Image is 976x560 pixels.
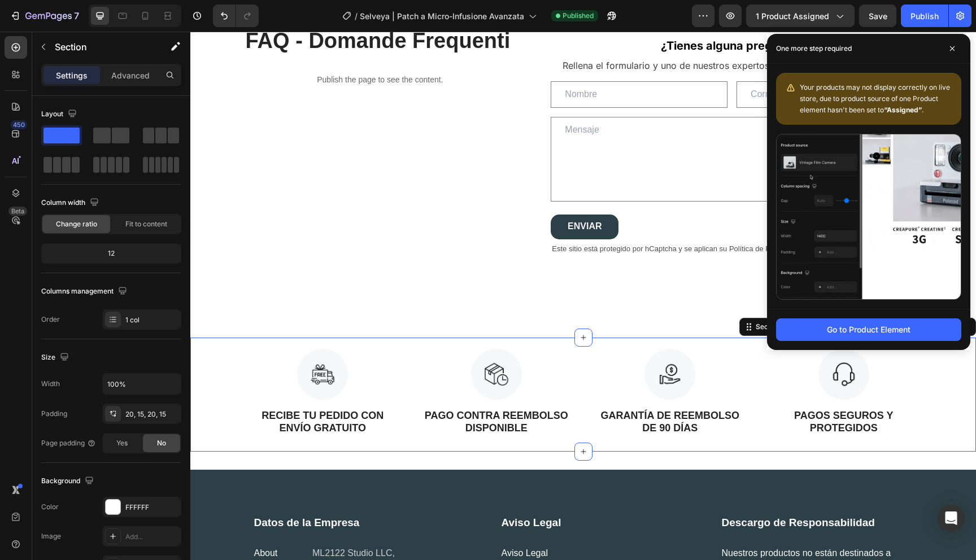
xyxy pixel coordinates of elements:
img: Alt Image [281,317,332,368]
div: Rich Text Editor. Editing area: main [228,377,385,404]
p: Advanced [111,69,150,81]
strong: Aviso Legal [311,485,371,497]
button: 7 [5,5,84,27]
div: Open Intercom Messenger [938,505,965,532]
p: Create Theme Section [621,290,694,300]
input: Auto [103,374,181,394]
button: 1 product assigned [746,5,855,27]
p: 7 [74,9,79,23]
span: Este sitio está protegido por hCaptcha y se aplican su Política de Privacidad y Términos de Servi... [361,213,688,221]
div: FFFFFF [125,502,178,513]
span: Rellena el formulario y uno de nuestros expertos te responderá lo antes posible [372,28,711,40]
strong: PAGOS SEGUROS Y PROTEGIDOS [604,378,703,402]
div: ENVIAR [377,187,411,203]
button: Save [859,5,896,27]
div: Column width [41,195,101,211]
div: Add... [125,532,178,542]
strong: GARANTÍA DE REEMBOLSO DE 90 DÍAS [411,378,549,402]
p: One more step required [776,43,852,54]
p: Section [55,40,147,54]
div: Order [41,314,60,325]
div: 1 col [125,315,178,325]
div: 20, 15, 20, 15 [125,409,178,419]
strong: Descargo de Responsabilidad [531,485,685,497]
span: Fit to content [125,219,167,229]
span: Save [869,11,887,21]
img: Alt Image [628,317,679,368]
span: Your products may not display correctly on live store, due to product source of one Product eleme... [800,83,950,114]
strong: ¿Tienes alguna pregunta? [470,7,612,21]
p: About [64,514,116,530]
div: Columns management [41,284,129,299]
div: 450 [11,120,27,129]
div: Page padding [41,438,96,448]
button: AI Content [701,288,751,302]
span: No [157,438,166,448]
span: Published [563,11,594,21]
span: ML2122 Studio LLC, [STREET_ADDRESS][PERSON_NAME][PERSON_NAME] [122,517,271,559]
strong: Datos de la Empresa [64,485,169,497]
input: Correo electrónico [546,50,723,76]
div: Publish [910,10,939,22]
span: Yes [116,438,128,448]
button: Publish [901,5,948,27]
div: Size [41,350,71,365]
div: Background [41,474,96,489]
img: Alt Image [454,317,505,368]
div: Undo/Redo [213,5,259,27]
p: Aviso Legal [311,514,502,530]
input: Nombre [360,50,537,76]
span: / [355,10,358,22]
div: Layout [41,107,79,122]
span: Selveya | Patch a Micro-Infusione Avanzata [360,10,524,22]
iframe: Design area [190,32,976,560]
div: Padding [41,409,67,419]
p: Settings [56,69,88,81]
span: 1 product assigned [756,10,829,22]
div: 12 [43,246,179,261]
strong: RECIBE TU PEDIDO CON ENVÍO GRATUITO [71,378,193,402]
img: Alt Image [107,317,158,368]
div: Image [41,531,61,541]
span: Change ratio [56,219,97,229]
button: ENVIAR [360,183,428,208]
strong: PAGO CONTRA REEMBOLSO DISPONIBLE [234,378,378,402]
div: Section 12 [563,290,600,300]
div: Color [41,502,59,512]
button: Go to Product Element [776,318,961,341]
p: Publish the page to see the content. [54,42,326,54]
div: Go to Product Element [827,323,910,335]
b: “Assigned” [884,106,922,114]
div: Width [41,379,60,389]
div: Beta [8,207,27,216]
